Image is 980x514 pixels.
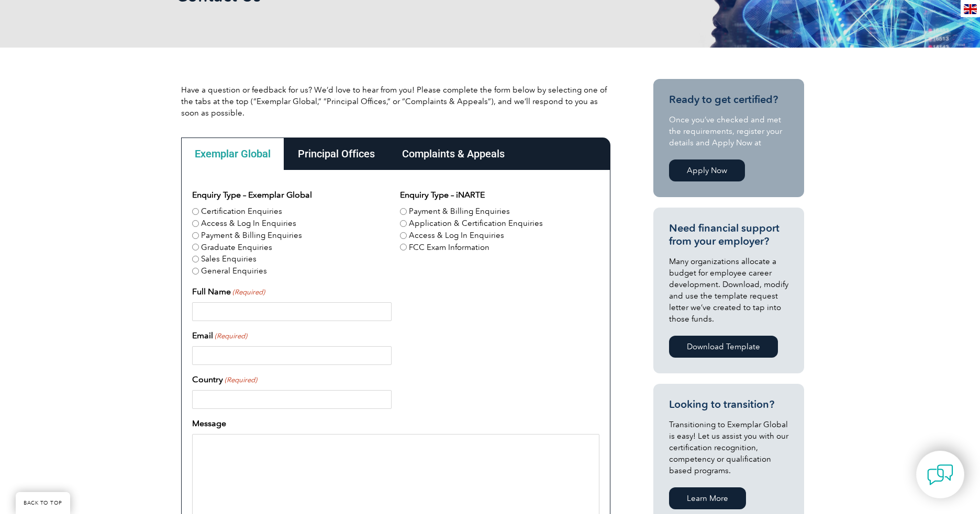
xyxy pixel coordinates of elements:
[669,256,788,325] p: Many organizations allocate a budget for employee career development. Download, modify and use th...
[400,189,485,201] legend: Enquiry Type – iNARTE
[409,218,543,230] label: Application & Certification Enquiries
[181,84,610,119] p: Have a question or feedback for us? We’d love to hear from you! Please complete the form below by...
[669,159,745,181] a: Apply Now
[669,398,788,411] h3: Looking to transition?
[192,417,226,430] label: Message
[224,375,258,385] span: (Required)
[232,287,265,298] span: (Required)
[201,253,257,265] label: Sales Enquiries
[201,242,272,254] label: Graduate Enquiries
[964,4,977,14] img: en
[201,218,296,230] label: Access & Log In Enquiries
[192,329,247,342] label: Email
[669,222,788,248] h3: Need financial support from your employer?
[201,230,302,242] label: Payment & Billing Enquiries
[192,373,257,386] label: Country
[669,114,788,149] p: Once you’ve checked and met the requirements, register your details and Apply Now at
[409,242,489,254] label: FCC Exam Information
[201,265,267,277] label: General Enquiries
[192,285,265,298] label: Full Name
[409,205,510,218] label: Payment & Billing Enquiries
[669,487,746,509] a: Learn More
[669,419,788,476] p: Transitioning to Exemplar Global is easy! Let us assist you with our certification recognition, c...
[16,492,70,514] a: BACK TO TOP
[284,138,388,170] div: Principal Offices
[201,205,282,218] label: Certification Enquiries
[669,336,778,358] a: Download Template
[181,138,284,170] div: Exemplar Global
[388,138,518,170] div: Complaints & Appeals
[927,462,953,488] img: contact-chat.png
[192,189,312,201] legend: Enquiry Type – Exemplar Global
[669,93,788,106] h3: Ready to get certified?
[409,230,504,242] label: Access & Log In Enquiries
[214,331,248,341] span: (Required)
